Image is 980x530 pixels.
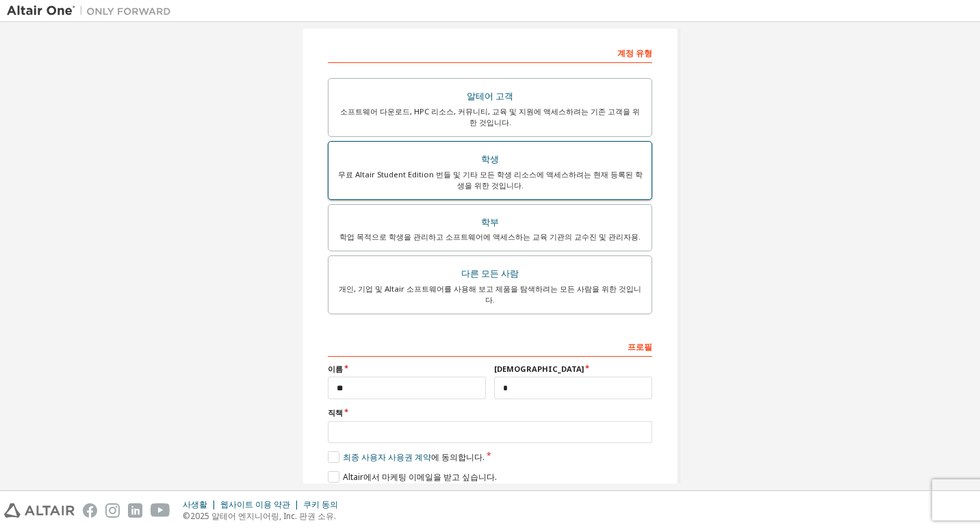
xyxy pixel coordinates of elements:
div: 사생활 [183,499,220,510]
div: 개인, 기업 및 Altair 소프트웨어를 사용해 보고 제품을 탐색하려는 모든 사람을 위한 것입니다. [337,283,643,305]
label: 에 동의합니다. [328,451,485,463]
font: 2025 알테어 엔지니어링, Inc. 판권 소유. [190,510,336,522]
div: 다른 모든 사람 [337,264,643,283]
div: 계정 유형 [328,41,652,63]
p: © [183,510,346,522]
img: instagram.svg [105,503,120,518]
label: [DEMOGRAPHIC_DATA] [494,364,652,375]
img: altair_logo.svg [4,503,75,518]
img: facebook.svg [83,503,97,518]
div: 프로필 [328,335,652,357]
img: 알테어 원 [7,4,178,18]
div: 학업 목적으로 학생을 관리하고 소프트웨어에 액세스하는 교육 기관의 교수진 및 관리자용. [337,231,643,242]
div: 웹사이트 이용 약관 [220,499,303,510]
div: 학부 [337,213,643,232]
label: Altair에서 마케팅 이메일을 받고 싶습니다. [328,471,497,483]
div: 쿠키 동의 [303,499,346,510]
div: 소프트웨어 다운로드, HPC 리소스, 커뮤니티, 교육 및 지원에 액세스하려는 기존 고객을 위한 것입니다. [337,106,643,128]
img: youtube.svg [151,503,170,518]
div: 무료 Altair Student Edition 번들 및 기타 모든 학생 리소스에 액세스하려는 현재 등록된 학생을 위한 것입니다. [337,169,643,191]
div: 학생 [337,150,643,169]
img: linkedin.svg [128,503,142,518]
label: 직책 [328,407,652,418]
div: 알테어 고객 [337,87,643,106]
a: 최종 사용자 사용권 계약 [343,451,431,463]
label: 이름 [328,364,486,375]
